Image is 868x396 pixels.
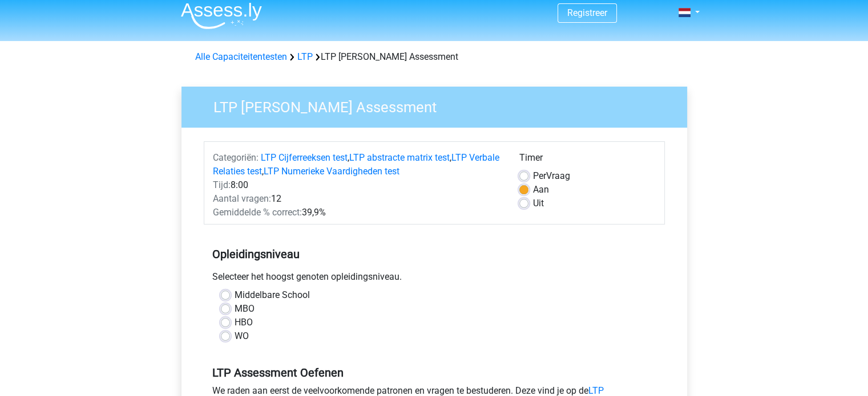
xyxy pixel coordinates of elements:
img: Assessly [181,2,262,29]
span: Categoriën: [213,152,259,163]
a: LTP Cijferreeksen test [261,152,348,163]
h5: LTP Assessment Oefenen [212,366,656,379]
label: Uit [533,197,544,210]
label: Vraag [533,169,570,183]
a: LTP Numerieke Vaardigheden test [264,166,399,177]
span: Aantal vragen: [213,193,271,204]
div: Timer [519,151,656,169]
span: Per [533,170,546,181]
label: MBO [235,302,255,316]
h3: LTP [PERSON_NAME] Assessment [200,94,679,116]
div: , , , [204,151,511,178]
label: Middelbare School [235,288,310,302]
a: Registreer [567,7,607,18]
div: 8:00 [204,178,511,192]
label: WO [235,329,249,343]
label: HBO [235,316,253,329]
label: Aan [533,183,549,197]
h5: Opleidingsniveau [212,243,656,266]
span: Gemiddelde % correct: [213,207,302,218]
div: 12 [204,192,511,206]
div: LTP [PERSON_NAME] Assessment [191,50,678,64]
span: Tijd: [213,179,231,190]
a: LTP abstracte matrix test [349,152,450,163]
a: LTP [297,51,313,62]
a: Alle Capaciteitentesten [195,51,287,62]
div: 39,9% [204,206,511,219]
div: Selecteer het hoogst genoten opleidingsniveau. [204,270,665,288]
